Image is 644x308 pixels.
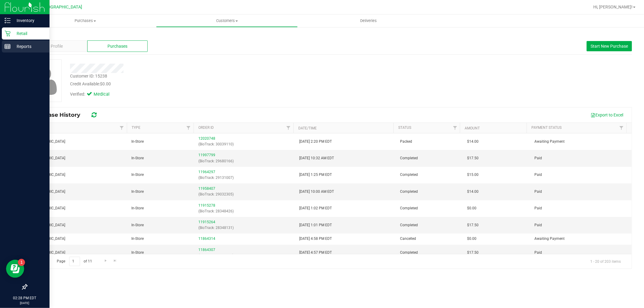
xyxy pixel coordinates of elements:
[107,43,127,49] span: Purchases
[131,155,144,161] span: In-Store
[534,189,542,195] span: Paid
[111,257,120,265] a: Go to the last page
[298,126,317,130] a: Date/Time
[131,172,144,178] span: In-Store
[467,139,479,144] span: $14.00
[534,205,542,211] span: Paid
[100,81,111,86] span: $0.00
[3,295,47,301] p: 02:28 PM EDT
[198,208,292,214] p: (BioTrack: 28348426)
[467,250,479,256] span: $17.50
[585,257,626,266] span: 1 - 20 of 203 items
[198,153,215,157] a: 11997799
[70,73,107,79] div: Customer ID: 15238
[299,139,332,144] span: [DATE] 2:20 PM EDT
[52,257,97,266] span: Page of 11
[299,172,332,178] span: [DATE] 1:25 PM EDT
[299,236,332,242] span: [DATE] 4:58 PM EDT
[198,192,292,197] p: (BioTrack: 29032305)
[101,257,110,265] a: Go to the next page
[131,139,144,144] span: In-Store
[198,237,215,241] a: 11864314
[400,236,416,242] span: Cancelled
[198,253,292,259] p: (BioTrack: 27546409)
[18,259,25,266] iframe: Resource center unread badge
[587,110,627,120] button: Export to Excel
[299,189,334,195] span: [DATE] 10:00 AM EDT
[51,43,63,49] span: Profile
[198,125,214,130] a: Order ID
[117,123,127,133] a: Filter
[467,172,479,178] span: $15.00
[198,136,215,141] a: 12020748
[400,139,412,144] span: Packed
[400,250,418,256] span: Completed
[198,186,215,191] a: 11958407
[465,126,480,130] a: Amount
[156,18,297,24] span: Customers
[398,125,411,130] a: Status
[70,81,368,87] div: Credit Available:
[69,257,80,266] input: 1
[198,175,292,181] p: (BioTrack: 29131007)
[131,222,144,228] span: In-Store
[5,30,11,37] inline-svg: Retail
[352,18,385,24] span: Deliveries
[400,155,418,161] span: Completed
[534,236,565,242] span: Awaiting Payment
[198,141,292,147] p: (BioTrack: 30039110)
[400,205,418,211] span: Completed
[534,222,542,228] span: Paid
[132,125,140,130] a: Type
[131,205,144,211] span: In-Store
[131,250,144,256] span: In-Store
[14,18,156,24] span: Purchases
[467,236,477,242] span: $0.00
[299,222,332,228] span: [DATE] 1:01 PM EDT
[198,248,215,252] a: 11864307
[467,222,479,228] span: $17.50
[299,155,334,161] span: [DATE] 10:32 AM EDT
[400,222,418,228] span: Completed
[184,123,194,133] a: Filter
[31,112,86,118] span: Purchase History
[11,30,47,37] p: Retail
[534,139,565,144] span: Awaiting Payment
[467,205,477,211] span: $0.00
[467,189,479,195] span: $14.00
[450,123,460,133] a: Filter
[3,301,47,305] p: [DATE]
[70,91,118,98] div: Verified:
[534,250,542,256] span: Paid
[94,91,118,98] span: Medical
[198,203,215,208] a: 11915278
[131,189,144,195] span: In-Store
[131,236,144,242] span: In-Store
[534,155,542,161] span: Paid
[591,44,628,49] span: Start New Purchase
[198,225,292,231] p: (BioTrack: 28348131)
[400,189,418,195] span: Completed
[5,17,11,24] inline-svg: Inventory
[5,43,11,49] inline-svg: Reports
[531,125,562,130] a: Payment Status
[11,17,47,24] p: Inventory
[587,41,632,51] button: Start New Purchase
[6,260,24,278] iframe: Resource center
[593,5,633,9] span: Hi, [PERSON_NAME]!
[467,155,479,161] span: $17.50
[11,43,47,50] p: Reports
[617,123,626,133] a: Filter
[400,172,418,178] span: Completed
[156,14,298,27] a: Customers
[198,220,215,224] a: 11915264
[198,158,292,164] p: (BioTrack: 29680166)
[299,250,332,256] span: [DATE] 4:57 PM EDT
[299,205,332,211] span: [DATE] 1:02 PM EDT
[41,5,82,10] span: [GEOGRAPHIC_DATA]
[534,172,542,178] span: Paid
[298,14,439,27] a: Deliveries
[284,123,293,133] a: Filter
[14,14,156,27] a: Purchases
